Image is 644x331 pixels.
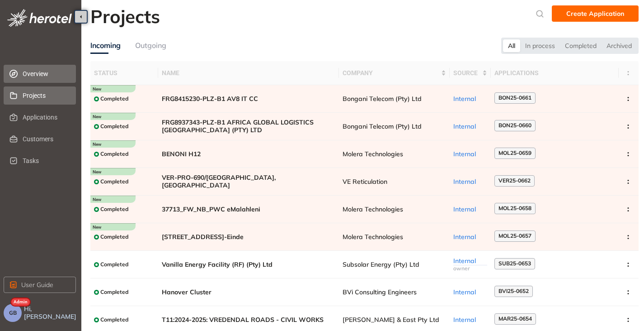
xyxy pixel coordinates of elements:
span: BVi Consulting Engineers [343,288,446,296]
span: T11:2024-2025: VREDENDAL ROADS - CIVIL WORKS [162,316,335,324]
span: Completed [100,96,128,102]
span: Molera Technologies [343,150,446,158]
span: Completed [100,234,128,240]
button: User Guide [4,277,76,293]
span: Subsolar Energy (Pty) Ltd [343,261,446,269]
div: Internal [453,316,487,324]
span: Completed [100,123,128,130]
span: BVI25-0652 [498,288,529,294]
span: Bongani Telecom (Pty) Ltd [343,95,446,103]
th: Name [158,61,339,85]
span: BON25-0661 [498,95,531,101]
span: Hi, [PERSON_NAME] [24,305,78,321]
th: Source [450,61,491,85]
span: Hanover Cluster [162,288,335,296]
span: Completed [100,261,128,268]
span: BENONI H12 [162,150,335,158]
span: 37713_FW_NB_PWC eMalahleni [162,206,335,213]
span: VER25-0662 [498,177,531,184]
div: Outgoing [135,40,166,51]
span: Overview [23,65,69,83]
span: Completed [100,206,128,212]
div: Archived [602,39,637,52]
span: Completed [100,178,128,185]
span: Company [343,68,439,78]
img: logo [7,9,72,27]
h2: Projects [90,5,160,27]
div: Internal [453,123,487,130]
div: Completed [560,39,602,52]
th: Company [339,61,450,85]
span: Completed [100,289,128,295]
span: MAR25-0654 [498,316,532,322]
span: SUB25-0653 [498,260,531,267]
span: Customers [23,130,69,148]
span: Tasks [23,152,69,170]
button: GB [4,304,22,322]
div: All [503,39,520,52]
div: Internal [453,95,487,103]
div: In process [520,39,560,52]
span: GB [9,310,17,316]
span: Projects [23,86,69,105]
div: Internal [453,150,487,158]
span: Completed [100,151,128,157]
div: Internal [453,206,487,213]
div: Incoming [90,40,121,51]
div: Internal [453,178,487,186]
div: Internal [453,288,487,296]
span: MOL25-0659 [498,150,531,156]
span: FRG8415230-PLZ-B1 AV8 IT CC [162,95,335,103]
span: [STREET_ADDRESS]-Einde [162,233,335,241]
span: [PERSON_NAME] & East Pty Ltd [343,316,446,324]
span: Completed [100,317,128,323]
button: Create Application [552,5,639,22]
span: Molera Technologies [343,233,446,241]
span: Source [453,68,480,78]
span: VE Reticulation [343,178,446,186]
span: VER-PRO-690/[GEOGRAPHIC_DATA], [GEOGRAPHIC_DATA] [162,174,335,189]
div: owner [453,265,487,272]
span: FRG8937343-PLZ-B1 AFRICA GLOBAL LOGISTICS [GEOGRAPHIC_DATA] (PTY) LTD [162,119,335,134]
span: User Guide [21,280,53,290]
th: Status [90,61,158,85]
div: Internal [453,233,487,241]
span: MOL25-0657 [498,233,531,239]
span: Applications [23,108,69,126]
span: Create Application [566,9,624,19]
div: Internal [453,257,487,265]
span: BON25-0660 [498,122,531,129]
th: Applications [491,61,619,85]
span: Bongani Telecom (Pty) Ltd [343,123,446,130]
span: Molera Technologies [343,206,446,213]
span: MOL25-0658 [498,205,531,211]
span: Vanilla Energy Facility (RF) (Pty) Ltd [162,261,335,269]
